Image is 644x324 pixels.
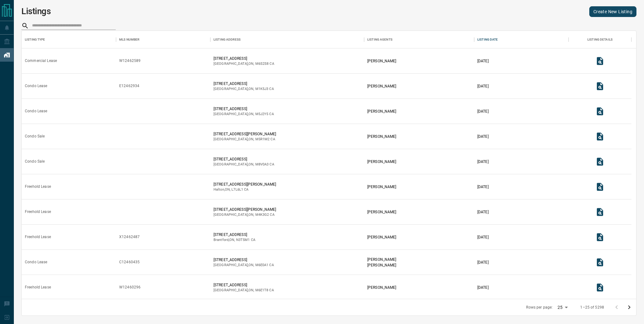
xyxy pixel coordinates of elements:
[25,285,51,290] div: Freehold Lease
[25,83,47,89] div: Condo Lease
[367,257,396,262] p: [PERSON_NAME]
[594,105,606,118] button: View Listing Details
[367,159,396,165] p: [PERSON_NAME]
[477,83,489,89] p: [DATE]
[255,288,269,292] span: m6e1t8
[477,234,489,240] p: [DATE]
[25,58,57,64] div: Commercial Lease
[594,281,606,294] button: View Listing Details
[594,181,606,193] button: View Listing Details
[214,87,274,92] p: [GEOGRAPHIC_DATA] , ON , CA
[214,162,274,167] p: [GEOGRAPHIC_DATA] , ON , CA
[474,31,569,48] div: Listing Date
[255,87,269,91] span: m1k5j3
[231,187,243,192] span: l7l6l1
[255,137,270,141] span: m5r1m2
[214,207,276,212] p: [STREET_ADDRESS][PERSON_NAME]
[526,305,552,310] p: Rows per page:
[555,303,570,312] div: 25
[623,301,636,314] button: Go to next page
[367,134,396,139] p: [PERSON_NAME]
[477,134,489,139] p: [DATE]
[25,134,45,139] div: Condo Sale
[477,159,489,165] p: [DATE]
[594,231,606,243] button: View Listing Details
[477,209,489,215] p: [DATE]
[25,159,45,164] div: Condo Sale
[594,155,606,168] button: View Listing Details
[214,237,255,243] p: Brantford , ON , CA
[25,209,51,215] div: Freehold Lease
[477,285,489,290] p: [DATE]
[594,206,606,218] button: View Listing Details
[255,263,269,267] span: m6e0a1
[214,263,274,268] p: [GEOGRAPHIC_DATA] , ON , CA
[255,112,269,116] span: m5j2y5
[25,31,45,48] div: Listing Type
[214,31,241,48] div: Listing Address
[236,238,250,242] span: n3t5m1
[477,184,489,190] p: [DATE]
[119,234,140,240] div: X12462487
[214,232,255,237] p: [STREET_ADDRESS]
[214,137,276,142] p: [GEOGRAPHIC_DATA] , ON , CA
[25,109,47,114] div: Condo Lease
[367,58,396,64] p: [PERSON_NAME]
[255,213,269,217] span: m4k3g2
[255,162,269,166] span: m8v0a3
[214,106,274,112] p: [STREET_ADDRESS]
[210,31,364,48] div: Listing Address
[477,31,498,48] div: Listing Date
[214,56,274,61] p: [STREET_ADDRESS]
[21,6,51,16] h1: Listings
[214,131,276,137] p: [STREET_ADDRESS][PERSON_NAME]
[589,6,636,17] a: Create New Listing
[477,260,489,265] p: [DATE]
[594,80,606,92] button: View Listing Details
[580,305,604,310] p: 1–25 of 5298
[255,62,269,66] span: m6s2s8
[119,285,141,290] div: W12460296
[594,130,606,143] button: View Listing Details
[25,260,47,265] div: Condo Lease
[214,212,276,217] p: [GEOGRAPHIC_DATA] , ON , CA
[214,288,274,293] p: [GEOGRAPHIC_DATA] , ON , CA
[119,83,139,89] div: E12462934
[367,285,396,290] p: [PERSON_NAME]
[367,209,396,215] p: [PERSON_NAME]
[214,61,274,66] p: [GEOGRAPHIC_DATA] , ON , CA
[214,187,276,192] p: Halton , ON , CA
[214,257,274,263] p: [STREET_ADDRESS]
[214,182,276,187] p: [STREET_ADDRESS][PERSON_NAME]
[25,234,51,240] div: Freehold Lease
[214,81,274,87] p: [STREET_ADDRESS]
[214,156,274,162] p: [STREET_ADDRESS]
[367,234,396,240] p: [PERSON_NAME]
[594,55,606,67] button: View Listing Details
[367,83,396,89] p: [PERSON_NAME]
[22,31,116,48] div: Listing Type
[477,58,489,64] p: [DATE]
[594,256,606,269] button: View Listing Details
[119,260,140,265] div: C12460435
[367,31,392,48] div: Listing Agents
[116,31,210,48] div: MLS Number
[569,31,631,48] div: Listing Details
[367,109,396,114] p: [PERSON_NAME]
[367,262,396,268] p: [PERSON_NAME]
[364,31,474,48] div: Listing Agents
[477,109,489,114] p: [DATE]
[214,112,274,117] p: [GEOGRAPHIC_DATA] , ON , CA
[587,31,613,48] div: Listing Details
[367,184,396,190] p: [PERSON_NAME]
[214,282,274,288] p: [STREET_ADDRESS]
[119,58,141,64] div: W12462589
[119,31,139,48] div: MLS Number
[25,184,51,189] div: Freehold Lease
